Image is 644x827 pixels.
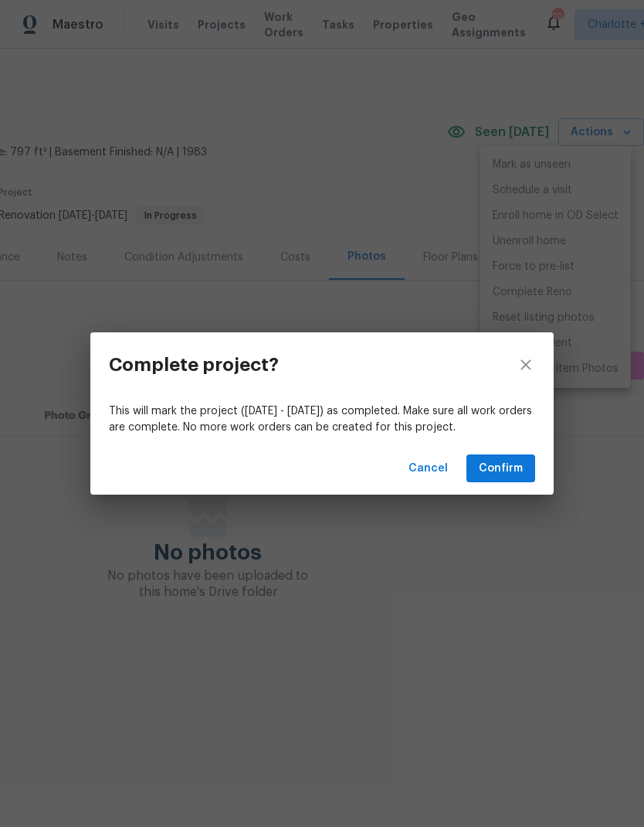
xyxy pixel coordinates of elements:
[466,454,535,483] button: Confirm
[408,459,448,478] span: Cancel
[479,459,523,478] span: Confirm
[109,403,535,436] p: This will mark the project ([DATE] - [DATE]) as completed. Make sure all work orders are complete...
[109,354,279,376] h3: Complete project?
[498,332,554,397] button: close
[402,454,454,483] button: Cancel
